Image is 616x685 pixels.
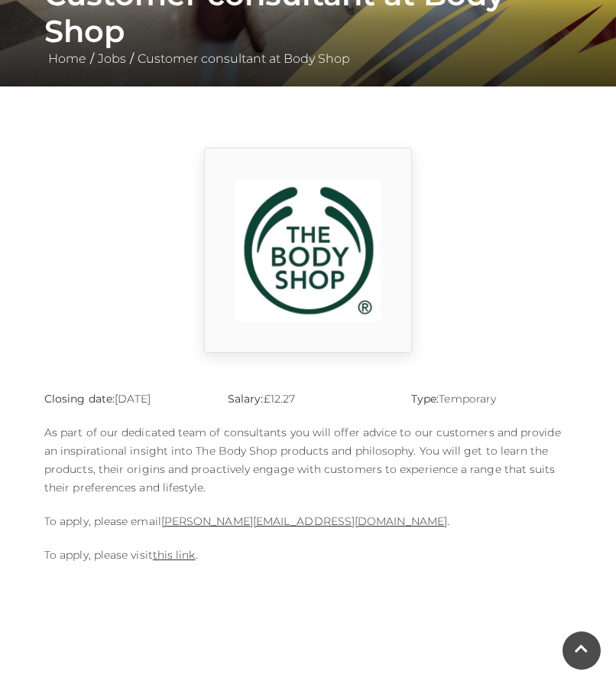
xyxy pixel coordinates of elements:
a: Home [44,51,90,66]
a: [PERSON_NAME][EMAIL_ADDRESS][DOMAIN_NAME] [161,514,447,528]
img: 9_1554819459_jw5k.png [235,179,381,321]
strong: Closing date: [44,392,115,406]
strong: Salary: [228,392,264,406]
p: To apply, please email . [44,512,572,530]
p: [DATE] [44,390,205,408]
p: £12.27 [228,390,388,408]
strong: Type: [411,392,439,406]
p: Temporary [411,390,572,408]
a: Customer consultant at Body Shop [134,51,354,66]
a: Jobs [94,51,130,66]
p: As part of our dedicated team of consultants you will offer advice to our customers and provide a... [44,423,572,497]
a: this link [153,548,196,562]
p: To apply, please visit . [44,546,572,564]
